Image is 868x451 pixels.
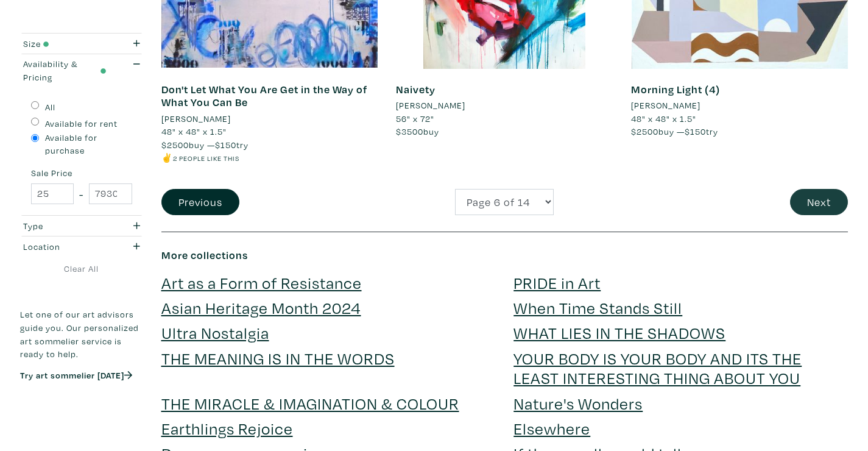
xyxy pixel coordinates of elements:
[631,99,848,112] a: [PERSON_NAME]
[513,392,643,414] a: Nature's Wonders
[161,297,361,318] a: Asian Heritage Month 2024
[20,308,143,360] p: Let one of our art advisors guide you. Our personalized art sommelier service is ready to help.
[45,117,118,130] label: Available for rent
[396,126,423,137] span: $3500
[161,126,227,137] span: 48" x 48" x 1.5"
[45,131,132,157] label: Available for purchase
[161,112,378,126] a: [PERSON_NAME]
[161,82,367,110] a: Don't Let What You Are Get in the Way of What You Can Be
[513,347,802,388] a: YOUR BODY IS YOUR BODY AND ITS THE LEAST INTERESTING THING ABOUT YOU
[161,112,231,126] li: [PERSON_NAME]
[79,186,83,202] span: -
[631,99,700,112] li: [PERSON_NAME]
[20,369,132,381] a: Try art sommelier [DATE]
[161,392,459,414] a: THE MIRACLE & IMAGINATION & COLOUR
[790,189,848,215] button: Next
[161,417,293,439] a: Earthlings Rejoice
[215,139,236,151] span: $150
[23,240,107,254] div: Location
[23,219,107,233] div: Type
[161,139,189,151] span: $2500
[161,322,269,343] a: Ultra Nostalgia
[20,262,143,275] a: Clear All
[631,113,696,124] span: 48" x 48" x 1.5"
[513,322,725,343] a: WHAT LIES IN THE SHADOWS
[396,126,439,137] span: buy
[20,236,143,257] button: Location
[161,347,395,369] a: THE MEANING IS IN THE WORDS
[161,139,249,151] span: buy — try
[23,57,107,83] div: Availability & Pricing
[631,126,718,137] span: buy — try
[20,34,143,54] button: Size
[20,54,143,87] button: Availability & Pricing
[513,297,682,318] a: When Time Stands Still
[161,151,378,165] li: ✌️
[20,216,143,236] button: Type
[631,126,658,137] span: $2500
[173,154,239,163] small: 2 people like this
[396,99,613,112] a: [PERSON_NAME]
[161,249,849,262] h6: More collections
[631,82,720,96] a: Morning Light (4)
[396,99,465,112] li: [PERSON_NAME]
[45,101,55,114] label: All
[31,169,132,177] small: Sale Price
[20,394,143,419] iframe: Customer reviews powered by Trustpilot
[161,272,362,293] a: Art as a Form of Resistance
[685,126,706,137] span: $150
[513,417,590,439] a: Elsewhere
[23,37,107,51] div: Size
[161,189,239,215] button: Previous
[396,113,434,124] span: 56" x 72"
[396,82,436,96] a: Naivety
[513,272,601,293] a: PRIDE in Art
